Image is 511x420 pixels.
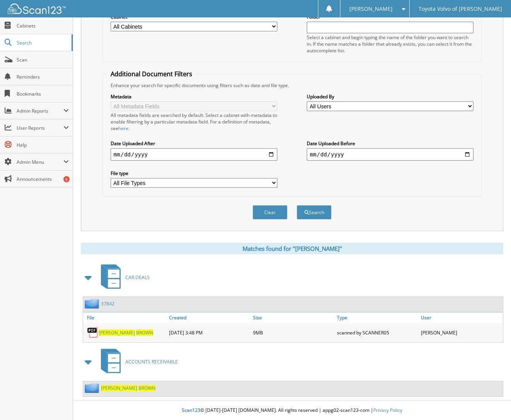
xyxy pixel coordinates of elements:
[73,401,511,420] div: © [DATE]-[DATE] [DOMAIN_NAME]. All rights reserved | appg02-scan123-com |
[17,142,69,148] span: Help
[182,407,200,413] span: Scan123
[81,243,503,254] div: Matches found for "[PERSON_NAME]"
[17,39,68,46] span: Search
[101,300,115,307] a: 37842
[335,312,419,323] a: Type
[17,91,69,97] span: Bookmarks
[17,159,63,165] span: Admin Menu
[138,385,156,391] span: BROWN
[8,3,66,14] img: scan123-logo-white.svg
[111,170,277,177] label: File type
[349,7,393,11] span: [PERSON_NAME]
[17,176,69,182] span: Announcements
[167,312,251,323] a: Created
[85,383,101,393] img: folder2.png
[111,93,277,100] label: Metadata
[136,329,153,336] span: BROWN
[253,205,287,219] button: Clear
[99,329,153,336] a: [PERSON_NAME] BROWN
[297,205,332,219] button: Search
[17,22,69,29] span: Cabinets
[111,112,277,132] div: All metadata fields are searched by default. Select a cabinet with metadata to enable filtering b...
[101,385,137,391] span: [PERSON_NAME]
[107,70,196,78] legend: Additional Document Filters
[111,148,277,161] input: start
[125,358,178,365] span: ACCOUNTS RECEIVABLE
[251,312,335,323] a: Size
[87,327,99,338] img: PDF.png
[17,57,69,63] span: Scan
[17,125,63,131] span: User Reports
[307,93,473,100] label: Uploaded By
[472,383,511,420] iframe: Chat Widget
[83,312,167,323] a: File
[118,125,128,132] a: here
[335,325,419,340] div: scanned by SCANNER05
[99,329,135,336] span: [PERSON_NAME]
[101,385,156,391] a: [PERSON_NAME] BROWN
[125,274,150,281] span: CAR DEALS
[96,262,150,293] a: CAR DEALS
[307,34,473,54] div: Select a cabinet and begin typing the name of the folder you want to search in. If the name match...
[85,299,101,309] img: folder2.png
[373,407,402,413] a: Privacy Policy
[307,140,473,147] label: Date Uploaded Before
[17,108,63,114] span: Admin Reports
[63,176,70,182] div: 6
[307,148,473,161] input: end
[251,325,335,340] div: 9MB
[419,325,503,340] div: [PERSON_NAME]
[17,74,69,80] span: Reminders
[111,140,277,147] label: Date Uploaded After
[419,312,503,323] a: User
[107,82,478,89] div: Enhance your search for specific documents using filters such as date and file type.
[419,7,502,11] span: Toyota Volvo of [PERSON_NAME]
[167,325,251,340] div: [DATE] 3:48 PM
[96,346,178,377] a: ACCOUNTS RECEIVABLE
